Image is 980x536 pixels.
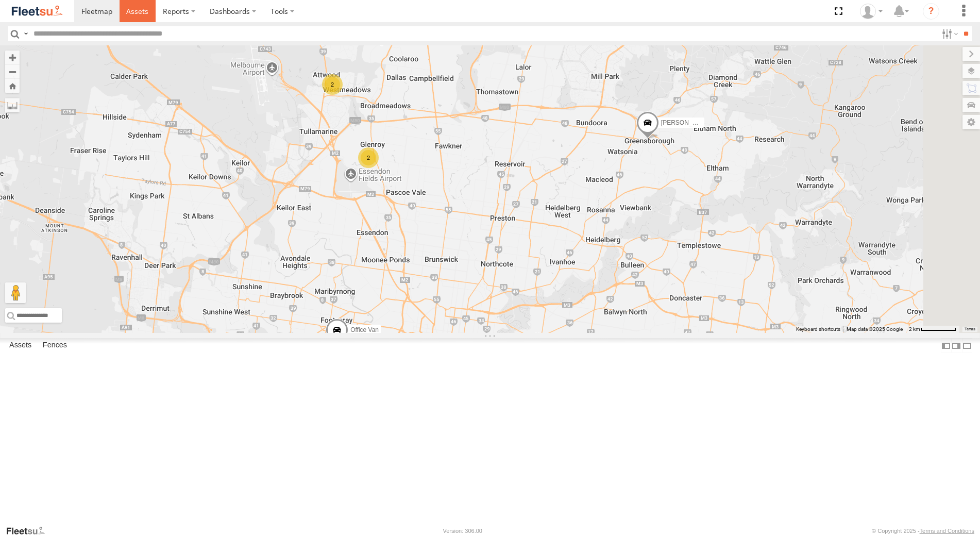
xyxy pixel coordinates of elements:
[358,147,379,168] div: 2
[5,64,20,79] button: Zoom out
[22,26,30,41] label: Search Query
[941,338,951,353] label: Dock Summary Table to the Left
[350,326,379,333] span: Office Van
[906,326,959,333] button: Map Scale: 2 km per 66 pixels
[661,120,712,127] span: [PERSON_NAME]
[962,115,980,129] label: Map Settings
[962,338,972,353] label: Hide Summary Table
[920,528,974,534] a: Terms and Conditions
[909,326,920,332] span: 2 km
[938,26,960,41] label: Search Filter Options
[923,3,939,20] i: ?
[10,4,64,18] img: fleetsu-logo-horizontal.svg
[872,528,974,534] div: © Copyright 2025 -
[322,74,343,95] div: 2
[38,339,72,353] label: Fences
[951,338,961,353] label: Dock Summary Table to the Right
[965,327,975,331] a: Terms (opens in new tab)
[5,79,20,93] button: Zoom Home
[443,528,482,534] div: Version: 306.00
[5,51,20,64] button: Zoom in
[4,339,37,353] label: Assets
[847,326,903,332] span: Map data ©2025 Google
[856,4,886,19] div: Peter Edwardes
[796,326,840,333] button: Keyboard shortcuts
[6,526,53,536] a: Visit our Website
[5,282,26,303] button: Drag Pegman onto the map to open Street View
[5,98,20,112] label: Measure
